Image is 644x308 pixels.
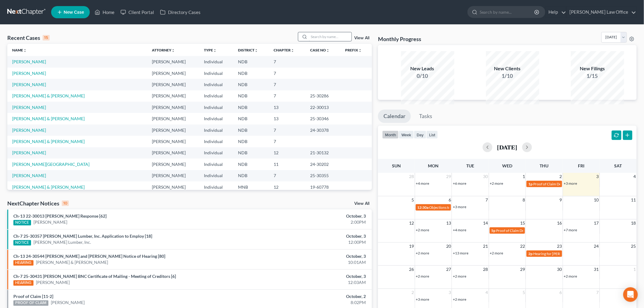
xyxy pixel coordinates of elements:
[252,233,366,239] div: October, 3
[564,228,577,232] a: +7 more
[147,181,199,193] td: [PERSON_NAME]
[147,56,199,67] td: [PERSON_NAME]
[533,182,623,186] span: Proof of Claim Deadline - Standard for [PERSON_NAME]
[13,233,152,239] a: Ch-7 25-30357 [PERSON_NAME] Lumber, Inc. Application to Employ [18]
[147,90,199,102] td: [PERSON_NAME]
[483,219,489,227] span: 14
[453,274,466,278] a: +2 more
[213,49,217,52] i: unfold_more
[522,196,526,204] span: 8
[305,181,340,193] td: 19-60778
[204,48,217,52] a: Typeunfold_more
[7,200,69,207] div: NextChapter Notices
[631,243,637,250] span: 25
[12,71,46,76] a: [PERSON_NAME]
[633,173,637,180] span: 4
[147,136,199,147] td: [PERSON_NAME]
[269,147,306,159] td: 12
[446,266,452,273] span: 27
[36,279,70,285] a: [PERSON_NAME]
[567,7,636,18] a: [PERSON_NAME] Law Office
[269,102,306,113] td: 13
[252,239,366,245] div: 12:00PM
[378,35,421,43] h3: Monthly Progress
[252,219,366,225] div: 2:00PM
[199,102,233,113] td: Individual
[593,243,600,250] span: 24
[399,131,414,139] button: week
[36,259,108,265] a: [PERSON_NAME] & [PERSON_NAME]
[429,205,526,210] span: Objections to Discharge Due (PFMC-7) for [PERSON_NAME]
[252,293,366,299] div: October, 2
[305,170,340,181] td: 25-30355
[13,220,31,226] div: NOTICE
[305,102,340,113] td: 22-30013
[492,228,496,233] span: 5p
[23,49,27,52] i: unfold_more
[13,260,33,266] div: HEARING
[559,173,563,180] span: 2
[559,289,563,296] span: 6
[7,34,50,41] div: Recent Cases
[578,163,584,168] span: Fri
[233,136,269,147] td: NDB
[233,170,269,181] td: NDB
[117,7,157,18] a: Client Portal
[147,79,199,90] td: [PERSON_NAME]
[593,266,600,273] span: 31
[199,136,233,147] td: Individual
[152,48,175,52] a: Attorneyunfold_more
[358,49,362,52] i: unfold_more
[520,219,526,227] span: 15
[409,266,415,273] span: 26
[269,79,306,90] td: 7
[378,110,411,123] a: Calendar
[269,56,306,67] td: 7
[401,65,444,72] div: New Leads
[233,79,269,90] td: NDB
[354,201,369,206] a: View All
[401,72,444,80] div: 0/10
[446,243,452,250] span: 20
[269,68,306,79] td: 7
[252,253,366,259] div: October, 3
[233,181,269,193] td: MNB
[233,68,269,79] td: NDB
[633,266,637,273] span: 1
[305,159,340,170] td: 24-30202
[559,196,563,204] span: 9
[62,201,69,206] div: 10
[426,131,438,139] button: list
[414,110,438,123] a: Tasks
[13,274,176,279] a: Ch-7 25-30431 [PERSON_NAME] BNC Certificate of Mailing - Meeting of Creditors [6]
[252,273,366,279] div: October, 3
[631,196,637,204] span: 11
[12,139,85,144] a: [PERSON_NAME] & [PERSON_NAME]
[382,131,399,139] button: month
[12,82,46,87] a: [PERSON_NAME]
[274,48,295,52] a: Chapterunfold_more
[411,289,415,296] span: 2
[596,173,600,180] span: 3
[485,289,489,296] span: 4
[623,287,638,302] div: Open Intercom Messenger
[33,239,91,245] a: [PERSON_NAME] Lumber, Inc.
[522,173,526,180] span: 1
[305,90,340,102] td: 25-30286
[416,251,429,255] a: +2 more
[564,181,577,186] a: +3 more
[12,93,85,98] a: [PERSON_NAME] & [PERSON_NAME]
[557,219,563,227] span: 16
[199,113,233,124] td: Individual
[310,48,330,52] a: Case Nounfold_more
[13,213,107,219] a: Ch-13 22-30013 [PERSON_NAME] Response [62]
[483,266,489,273] span: 28
[446,219,452,227] span: 13
[199,159,233,170] td: Individual
[233,159,269,170] td: NDB
[453,251,468,255] a: +13 more
[51,299,85,306] a: [PERSON_NAME]
[269,181,306,193] td: 12
[522,289,526,296] span: 5
[326,49,330,52] i: unfold_more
